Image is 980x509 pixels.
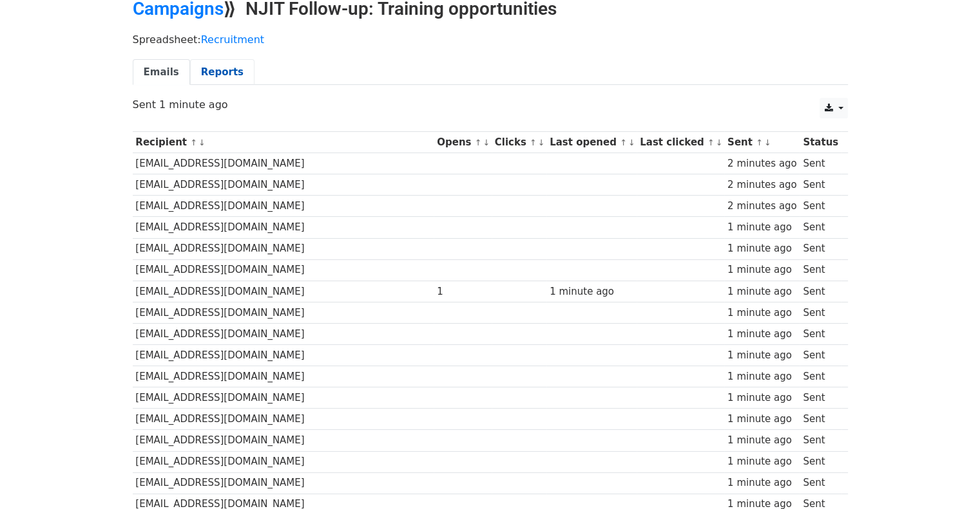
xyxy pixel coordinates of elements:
[133,472,434,494] td: [EMAIL_ADDRESS][DOMAIN_NAME]
[637,132,724,153] th: Last clicked
[133,302,434,323] td: [EMAIL_ADDRESS][DOMAIN_NAME]
[133,430,434,451] td: [EMAIL_ADDRESS][DOMAIN_NAME]
[133,451,434,472] td: [EMAIL_ADDRESS][DOMAIN_NAME]
[190,59,255,86] a: Reports
[724,132,800,153] th: Sent
[800,366,841,387] td: Sent
[727,369,797,384] div: 1 minute ago
[727,156,797,171] div: 2 minutes ago
[133,33,848,46] p: Spreadsheet:
[198,138,206,147] a: ↓
[727,178,797,192] div: 2 minutes ago
[133,259,434,281] td: [EMAIL_ADDRESS][DOMAIN_NAME]
[800,281,841,302] td: Sent
[800,302,841,323] td: Sent
[727,348,797,363] div: 1 minute ago
[133,153,434,174] td: [EMAIL_ADDRESS][DOMAIN_NAME]
[620,138,627,147] a: ↑
[133,59,190,86] a: Emails
[201,33,264,46] a: Recruitment
[800,238,841,259] td: Sent
[133,238,434,259] td: [EMAIL_ADDRESS][DOMAIN_NAME]
[800,259,841,281] td: Sent
[916,447,980,509] iframe: Chat Widget
[800,345,841,366] td: Sent
[475,138,482,147] a: ↑
[727,284,797,299] div: 1 minute ago
[133,323,434,344] td: [EMAIL_ADDRESS][DOMAIN_NAME]
[800,217,841,238] td: Sent
[727,454,797,469] div: 1 minute ago
[133,387,434,409] td: [EMAIL_ADDRESS][DOMAIN_NAME]
[133,366,434,387] td: [EMAIL_ADDRESS][DOMAIN_NAME]
[800,387,841,409] td: Sent
[437,284,488,299] div: 1
[727,199,797,214] div: 2 minutes ago
[133,409,434,430] td: [EMAIL_ADDRESS][DOMAIN_NAME]
[800,196,841,217] td: Sent
[434,132,492,153] th: Opens
[727,433,797,448] div: 1 minute ago
[133,217,434,238] td: [EMAIL_ADDRESS][DOMAIN_NAME]
[530,138,537,147] a: ↑
[727,306,797,320] div: 1 minute ago
[727,412,797,427] div: 1 minute ago
[483,138,490,147] a: ↓
[764,138,771,147] a: ↓
[800,174,841,196] td: Sent
[190,138,197,147] a: ↑
[756,138,763,147] a: ↑
[800,323,841,344] td: Sent
[800,153,841,174] td: Sent
[716,138,723,147] a: ↓
[727,476,797,490] div: 1 minute ago
[800,430,841,451] td: Sent
[546,132,637,153] th: Last opened
[800,132,841,153] th: Status
[133,196,434,217] td: [EMAIL_ADDRESS][DOMAIN_NAME]
[727,391,797,405] div: 1 minute ago
[628,138,635,147] a: ↓
[538,138,545,147] a: ↓
[133,132,434,153] th: Recipient
[727,263,797,277] div: 1 minute ago
[727,220,797,235] div: 1 minute ago
[800,472,841,494] td: Sent
[492,132,546,153] th: Clicks
[133,345,434,366] td: [EMAIL_ADDRESS][DOMAIN_NAME]
[727,327,797,342] div: 1 minute ago
[800,451,841,472] td: Sent
[550,284,633,299] div: 1 minute ago
[133,98,848,111] p: Sent 1 minute ago
[707,138,715,147] a: ↑
[133,281,434,302] td: [EMAIL_ADDRESS][DOMAIN_NAME]
[800,409,841,430] td: Sent
[133,174,434,196] td: [EMAIL_ADDRESS][DOMAIN_NAME]
[727,241,797,256] div: 1 minute ago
